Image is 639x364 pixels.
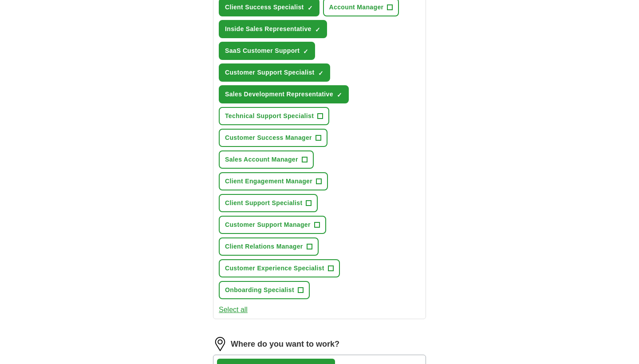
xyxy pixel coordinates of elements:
span: Customer Experience Specialist [225,264,324,273]
span: Sales Development Representative [225,90,333,99]
span: ✓ [318,70,323,77]
span: Client Relations Manager [225,242,303,251]
button: SaaS Customer Support✓ [219,42,315,60]
button: Customer Support Specialist✓ [219,63,330,82]
button: Select all [219,305,248,315]
button: Onboarding Specialist [219,281,310,299]
span: Client Success Specialist [225,3,304,12]
button: Client Engagement Manager [219,172,328,190]
button: Customer Support Manager [219,216,326,234]
button: Customer Experience Specialist [219,259,340,277]
button: Customer Success Manager [219,129,327,147]
span: ✓ [303,48,308,55]
span: Client Engagement Manager [225,177,312,186]
span: Sales Account Manager [225,155,298,164]
span: Customer Support Specialist [225,68,315,77]
label: Where do you want to work? [231,338,339,350]
span: Account Manager [329,3,384,12]
button: Client Relations Manager [219,237,319,256]
span: ✓ [337,91,342,99]
span: Inside Sales Representative [225,24,312,34]
img: location.png [213,337,227,351]
span: SaaS Customer Support [225,46,300,55]
span: Technical Support Specialist [225,111,314,121]
span: Customer Success Manager [225,133,312,142]
span: Onboarding Specialist [225,285,294,295]
span: ✓ [315,26,320,33]
span: Client Support Specialist [225,198,302,208]
span: Customer Support Manager [225,220,311,229]
button: Sales Account Manager [219,150,314,169]
span: ✓ [308,4,313,12]
button: Client Support Specialist [219,194,318,212]
button: Inside Sales Representative✓ [219,20,327,38]
button: Technical Support Specialist [219,107,329,125]
button: Sales Development Representative✓ [219,85,349,103]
